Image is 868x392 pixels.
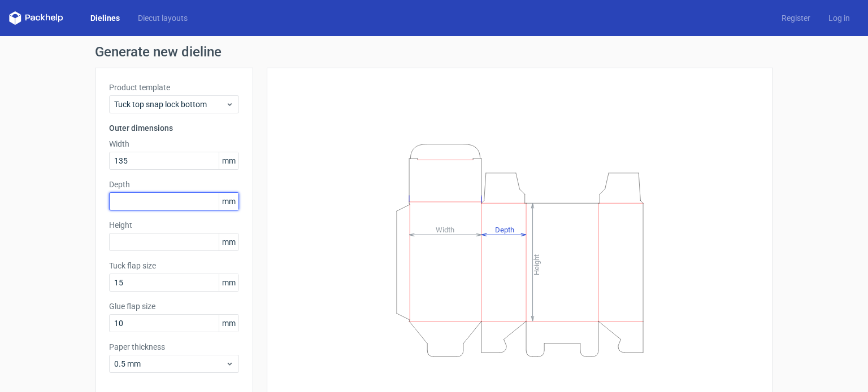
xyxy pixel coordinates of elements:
[109,260,239,271] label: Tuck flap size
[114,358,225,369] span: 0.5 mm
[95,45,773,59] h1: Generate new dieline
[109,219,239,231] label: Height
[81,12,129,24] a: Dielines
[219,234,238,250] span: mm
[436,225,454,234] tspan: Width
[109,82,239,93] label: Product template
[109,138,239,149] label: Width
[219,274,238,291] span: mm
[109,301,239,312] label: Glue flap size
[114,99,225,110] span: Tuck top snap lock bottom
[219,152,238,169] span: mm
[109,122,239,134] h3: Outer dimensions
[532,254,541,275] tspan: Height
[109,179,239,190] label: Depth
[219,193,238,210] span: mm
[772,12,819,24] a: Register
[129,12,197,24] a: Diecut layouts
[219,315,238,332] span: mm
[819,12,859,24] a: Log in
[495,225,514,234] tspan: Depth
[109,341,239,353] label: Paper thickness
